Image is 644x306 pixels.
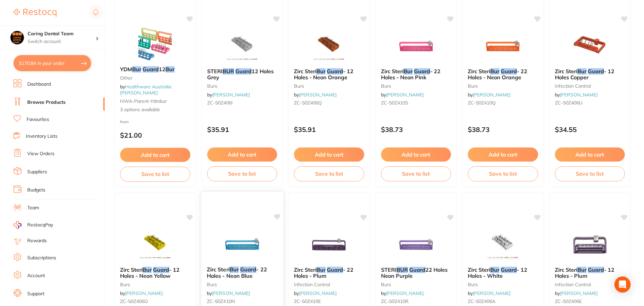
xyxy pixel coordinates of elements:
[588,68,604,75] em: Guard
[13,5,56,20] a: Restocq Logo
[381,68,451,81] b: Zirc Steri Bur Guard - 22 Holes - Neon Pink
[120,119,129,124] span: from
[468,290,510,296] span: by
[27,205,39,211] a: Team
[577,266,586,273] em: Bur
[299,290,337,296] a: [PERSON_NAME]
[220,227,264,261] img: Zirc Steri Bur Guard - 22 Holes - Neon Blue
[555,267,625,279] b: Zirc Steri Bur Guard - 12 Holes - Plum
[13,221,22,229] img: RestocqPay
[294,266,353,279] span: - 22 Holes - Plum
[381,267,451,279] b: STERI BUR Guard 22 Holes Neon Purple
[386,92,424,98] a: [PERSON_NAME]
[27,255,56,261] a: Subscriptions
[555,83,625,89] small: infection control
[120,167,190,181] button: Save to list
[555,290,598,296] span: by
[27,291,44,297] a: Support
[327,266,343,273] em: Guard
[468,266,527,279] span: - 12 Holes - White
[381,282,451,287] small: burs
[207,92,250,98] span: by
[568,29,612,63] img: Zirc Steri Bur Guard - 12 Holes Copper
[394,29,438,63] img: Zirc Steri Bur Guard - 22 Holes - Neon Pink
[294,100,322,106] span: ZC-50Z406Q
[307,29,351,63] img: Zirc Steri Bur Guard - 12 Holes - Neon Orange
[207,68,277,81] b: STERI BUR Guard 12 Holes Grey
[381,147,451,162] button: Add to cart
[468,282,538,287] small: burs
[27,99,66,106] a: Browse Products
[294,83,364,89] small: burs
[396,266,408,273] em: BUR
[28,31,96,37] h4: Caring Dental Team
[133,27,177,61] img: YDM Bur Guard 12 Bur
[386,290,424,296] a: [PERSON_NAME]
[381,126,451,133] p: $38.73
[381,100,408,106] span: ZC-50Z410S
[555,68,577,75] span: Zirc Steri
[27,150,54,157] a: View Orders
[555,68,625,81] b: Zirc Steri Bur Guard - 12 Holes Copper
[132,66,141,73] em: Bur
[120,266,180,279] span: - 12 Holes - Neon Yellow
[294,266,316,273] span: Zirc Steri
[555,266,614,279] span: - 12 Holes - Plum
[27,222,53,228] span: RestocqPay
[316,266,326,273] em: Bur
[206,266,267,279] span: - 22 Holes - Neon Blue
[381,68,404,75] span: Zirc Steri
[240,266,256,273] em: Guard
[294,68,364,81] b: Zirc Steri Bur Guard - 12 Holes - Neon Orange
[394,228,438,261] img: STERI BUR Guard 22 Holes Neon Purple
[294,290,337,296] span: by
[120,66,190,72] b: YDM Bur Guard 12 Bur
[468,126,538,133] p: $38.73
[294,68,353,81] span: - 12 Holes - Neon Orange
[381,266,396,273] span: STERI
[206,266,229,273] span: Zirc Steri
[212,92,250,98] a: [PERSON_NAME]
[13,221,53,229] a: RestocqPay
[206,281,277,287] small: burs
[588,266,604,273] em: Guard
[206,266,277,279] b: Zirc Steri Bur Guard - 22 Holes - Neon Blue
[560,92,598,98] a: [PERSON_NAME]
[307,228,351,261] img: Zirc Steri Bur Guard - 22 Holes - Plum
[404,68,413,75] em: Bur
[120,148,190,162] button: Add to cart
[120,84,171,96] a: Healthware Australia [PERSON_NAME]
[235,68,252,75] em: Guard
[481,228,525,261] img: Zirc Steri Bur Guard - 12 Holes - White
[153,266,169,273] em: Guard
[555,166,625,181] button: Save to list
[568,228,612,261] img: Zirc Steri Bur Guard - 12 Holes - Plum
[220,29,264,63] img: STERI BUR Guard 12 Holes Grey
[381,266,448,279] span: 22 Holes Neon Purple
[120,84,171,96] span: by
[299,92,337,98] a: [PERSON_NAME]
[27,81,51,88] a: Dashboard
[294,92,337,98] span: by
[294,267,364,279] b: Zirc Steri Bur Guard - 22 Holes - Plum
[206,298,234,304] span: ZC-50Z410N
[473,290,510,296] a: [PERSON_NAME]
[207,68,223,75] span: STERI
[468,83,538,89] small: burs
[555,68,614,81] span: - 12 Holes Copper
[13,9,56,17] img: Restocq Logo
[555,100,582,106] span: ZC-50Z406U
[212,290,250,296] a: [PERSON_NAME]
[501,266,517,273] em: Guard
[294,147,364,162] button: Add to cart
[159,66,165,73] span: 12
[120,290,163,296] span: by
[26,133,58,140] a: Inventory Lists
[27,169,47,175] a: Suppliers
[120,131,190,139] p: $21.00
[143,266,152,273] em: Bur
[490,68,499,75] em: Bur
[468,68,527,81] span: - 22 Holes - Neon Orange
[207,126,277,133] p: $35.91
[294,298,321,304] span: ZC-50Z410E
